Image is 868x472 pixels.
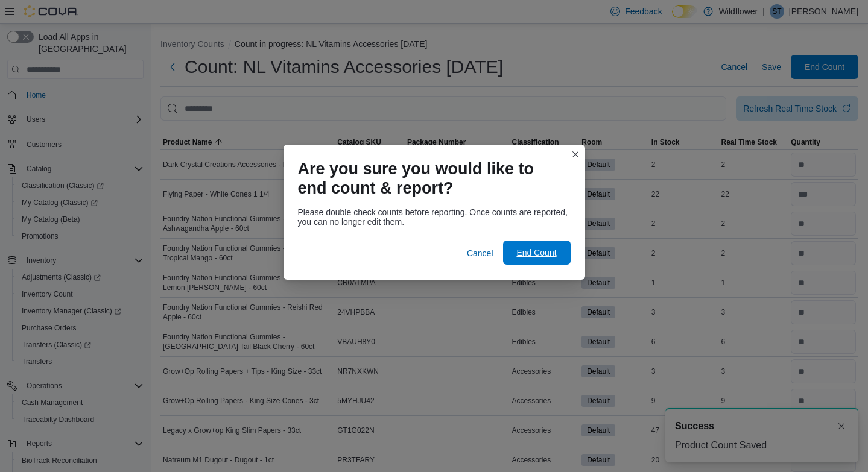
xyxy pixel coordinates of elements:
button: Closes this modal window [568,147,583,162]
h1: Are you sure you would like to end count & report? [298,159,561,198]
span: End Count [516,247,556,259]
button: End Count [503,241,571,265]
span: Cancel [467,247,493,259]
div: Please double check counts before reporting. Once counts are reported, you can no longer edit them. [298,207,571,227]
button: Cancel [462,241,498,265]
